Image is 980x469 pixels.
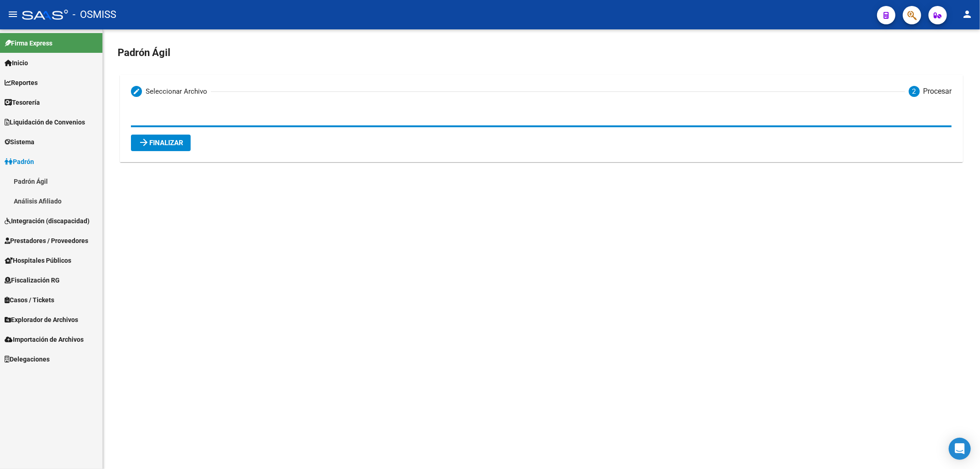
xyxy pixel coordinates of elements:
h2: Padrón Ágil [118,44,965,62]
span: Sistema [5,137,34,147]
span: Prestadores / Proveedores [5,236,88,246]
span: Inicio [5,58,28,68]
span: Casos / Tickets [5,295,54,305]
div: Procesar [923,86,952,96]
mat-icon: person [962,9,973,20]
div: Open Intercom Messenger [949,438,971,460]
span: Fiscalización RG [5,275,60,285]
span: Importación de Archivos [5,334,84,345]
mat-icon: menu [7,9,18,20]
span: Delegaciones [5,354,50,364]
button: Finalizar [131,135,191,151]
span: - OSMISS [73,5,116,25]
span: Liquidación de Convenios [5,117,85,127]
mat-icon: create [133,88,140,95]
span: Integración (discapacidad) [5,216,90,226]
span: 2 [912,86,916,96]
span: Finalizar [138,139,183,147]
div: Seleccionar Archivo [146,86,207,96]
span: Padrón [5,157,34,167]
span: Tesorería [5,97,40,107]
span: Explorador de Archivos [5,315,78,325]
span: Firma Express [5,38,52,48]
span: Reportes [5,78,38,88]
mat-icon: arrow_forward [138,137,149,148]
span: Hospitales Públicos [5,255,71,266]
